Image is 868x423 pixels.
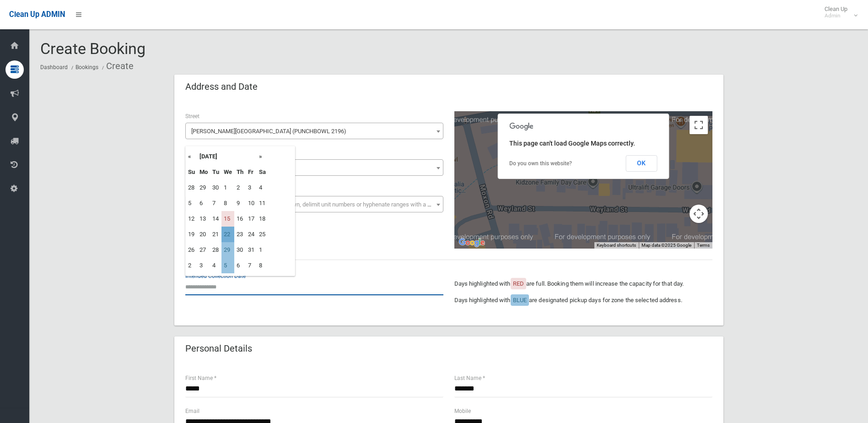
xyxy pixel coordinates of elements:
td: 4 [257,180,268,195]
button: OK [625,155,657,172]
td: 5 [221,258,234,273]
td: 7 [246,258,257,273]
span: Clean Up ADMIN [9,10,65,19]
th: » [257,149,268,164]
th: Sa [257,164,268,180]
td: 21 [210,227,221,242]
li: Create [100,58,134,75]
th: Su [186,164,197,180]
td: 8 [257,258,268,273]
td: 2 [186,258,197,273]
p: Days highlighted with are designated pickup days for zone the selected address. [454,295,712,306]
td: 4 [210,258,221,273]
td: 27 [197,242,210,258]
td: 5 [186,195,197,211]
p: Days highlighted with are full. Booking them will increase the capacity for that day. [454,278,712,289]
small: Admin [825,12,847,19]
a: Do you own this website? [509,160,572,167]
td: 3 [246,180,257,195]
td: 22 [221,227,234,242]
td: 30 [234,242,246,258]
span: This page can't load Google Maps correctly. [509,140,635,147]
td: 31 [246,242,257,258]
td: 30 [210,180,221,195]
span: RED [513,280,524,287]
td: 24 [246,227,257,242]
span: Select the unit number from the dropdown, delimit unit numbers or hyphenate ranges with a comma [191,201,447,208]
th: We [221,164,234,180]
header: Address and Date [174,78,269,96]
td: 3 [197,258,210,273]
td: 26 [186,242,197,258]
td: 16 [234,211,246,227]
button: Toggle fullscreen view [690,116,708,134]
td: 20 [197,227,210,242]
td: 1 [221,180,234,195]
span: Clean Up [820,5,857,19]
button: Map camera controls [690,205,708,223]
span: Map data ©2025 Google [642,243,691,248]
td: 18 [257,211,268,227]
th: Th [234,164,246,180]
a: Open this area in Google Maps (opens a new window) [457,237,487,249]
a: Terms (opens in new tab) [697,243,710,248]
th: [DATE] [197,149,257,164]
td: 6 [197,195,210,211]
td: 19 [186,227,197,242]
span: Weyland Street (PUNCHBOWL 2196) [188,125,441,138]
td: 10 [246,195,257,211]
div: 17 Weyland Street, PUNCHBOWL NSW 2196 [579,157,598,180]
td: 23 [234,227,246,242]
td: 12 [186,211,197,227]
a: Bookings [75,64,98,70]
th: Fr [246,164,257,180]
td: 8 [221,195,234,211]
td: 2 [234,180,246,195]
td: 6 [234,258,246,273]
td: 28 [186,180,197,195]
header: Personal Details [174,340,263,358]
td: 29 [197,180,210,195]
td: 7 [210,195,221,211]
td: 13 [197,211,210,227]
td: 17 [246,211,257,227]
button: Keyboard shortcuts [597,242,636,249]
td: 29 [221,242,234,258]
td: 11 [257,195,268,211]
th: « [186,149,197,164]
img: Google [457,237,487,249]
span: Weyland Street (PUNCHBOWL 2196) [185,123,443,139]
span: 17 [188,162,441,174]
th: Tu [210,164,221,180]
span: BLUE [513,297,527,304]
td: 1 [257,242,268,258]
td: 25 [257,227,268,242]
td: 14 [210,211,221,227]
a: Dashboard [40,64,68,70]
td: 15 [221,211,234,227]
th: Mo [197,164,210,180]
td: 28 [210,242,221,258]
span: Create Booking [40,39,146,58]
span: 17 [185,159,443,176]
td: 9 [234,195,246,211]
